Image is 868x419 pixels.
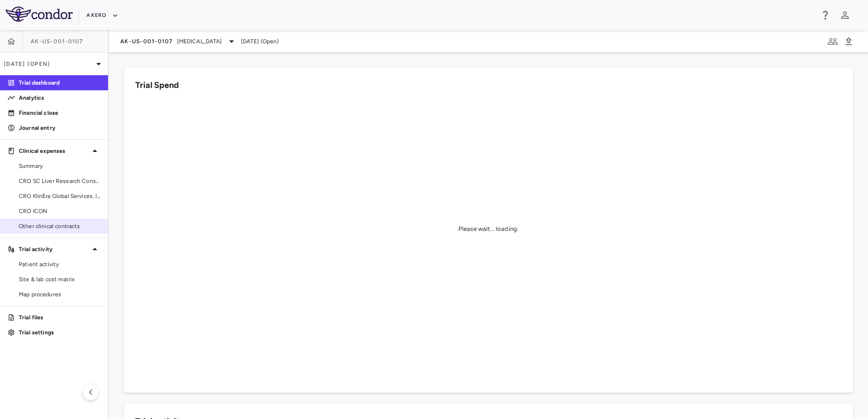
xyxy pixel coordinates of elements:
[19,275,101,284] span: Site & lab cost matrix
[19,124,101,132] p: Journal entry
[19,245,89,253] p: Trial activity
[86,8,118,23] button: Akero
[19,147,89,155] p: Clinical expenses
[6,7,73,22] img: logo-full-BYUhSk78.svg
[19,207,101,215] span: CRO ICON
[31,38,84,45] span: AK-US-001-0107
[19,109,101,117] p: Financial close
[19,162,101,170] span: Summary
[120,38,173,45] span: AK-US-001-0107
[19,313,101,322] p: Trial files
[19,79,101,87] p: Trial dashboard
[19,260,101,269] span: Patient activity
[19,192,101,200] span: CRO KlinEra Global Services, Inc.
[19,177,101,185] span: CRO SC Liver Research Consortium LLC
[241,37,279,46] span: [DATE] (Open)
[19,94,101,102] p: Analytics
[458,225,519,233] div: Please wait... loading.
[135,79,179,92] h6: Trial Spend
[19,222,101,230] span: Other clinical contracts
[177,37,222,46] span: [MEDICAL_DATA]
[4,60,93,68] p: [DATE] (Open)
[19,290,101,299] span: Map procedures
[19,328,101,337] p: Trial settings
